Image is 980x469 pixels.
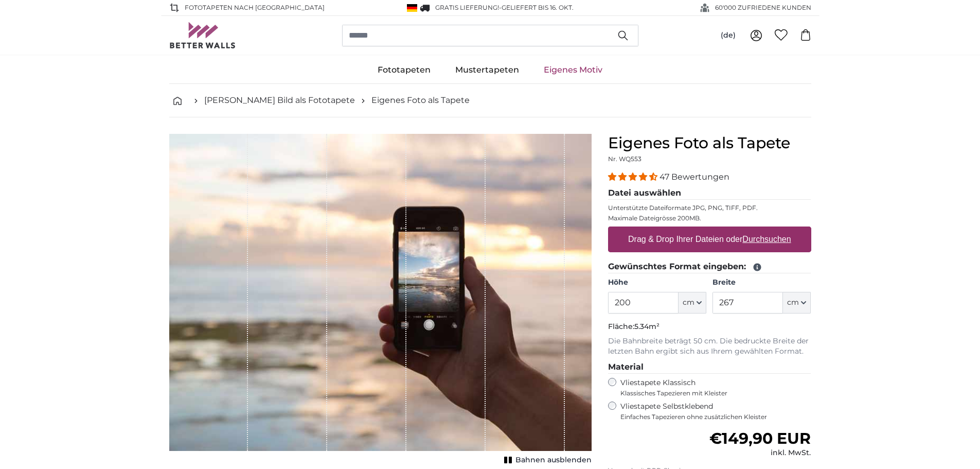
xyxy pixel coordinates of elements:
div: 1 of 1 [169,134,592,467]
span: 4.38 stars [608,172,660,182]
button: Bahnen ausblenden [501,453,592,467]
span: 60'000 ZUFRIEDENE KUNDEN [715,3,811,12]
a: Mustertapeten [443,57,531,83]
label: Breite [712,277,811,288]
p: Maximale Dateigrösse 200MB. [608,214,811,222]
legend: Material [608,361,811,374]
a: Fototapeten [365,57,443,83]
span: 47 Bewertungen [660,172,729,182]
nav: breadcrumbs [169,84,811,117]
a: [PERSON_NAME] Bild als Fototapete [204,94,355,107]
p: Die Bahnbreite beträgt 50 cm. Die bedruckte Breite der letzten Bahn ergibt sich aus Ihrem gewählt... [608,336,811,357]
label: Vliestapete Selbstklebend [620,402,811,421]
button: cm [783,292,811,314]
u: Durchsuchen [742,235,791,244]
img: Betterwalls [169,22,236,48]
a: Eigenes Motiv [531,57,615,83]
span: Fototapeten nach [GEOGRAPHIC_DATA] [185,3,325,12]
h1: Eigenes Foto als Tapete [608,134,811,152]
label: Vliestapete Klassisch [620,378,803,397]
img: Deutschland [407,4,417,12]
span: cm [787,298,799,308]
span: GRATIS Lieferung! [435,4,499,11]
span: €149,90 EUR [709,429,811,448]
span: Geliefert bis 16. Okt. [502,4,574,11]
span: Nr. WQ553 [608,155,642,163]
span: Bahnen ausblenden [515,455,592,465]
a: Eigenes Foto als Tapete [371,94,470,107]
div: inkl. MwSt. [709,448,811,458]
p: Fläche: [608,322,811,332]
span: Einfaches Tapezieren ohne zusätzlichen Kleister [620,413,811,421]
label: Drag & Drop Ihrer Dateien oder [624,229,795,250]
span: Klassisches Tapezieren mit Kleister [620,389,803,397]
button: (de) [712,26,744,45]
p: Unterstützte Dateiformate JPG, PNG, TIFF, PDF. [608,204,811,212]
label: Höhe [608,277,706,288]
legend: Gewünschtes Format eingeben: [608,260,811,273]
button: cm [679,292,706,314]
span: cm [683,298,694,308]
span: 5.34m² [634,322,660,331]
legend: Datei auswählen [608,187,811,200]
span: - [499,4,574,11]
